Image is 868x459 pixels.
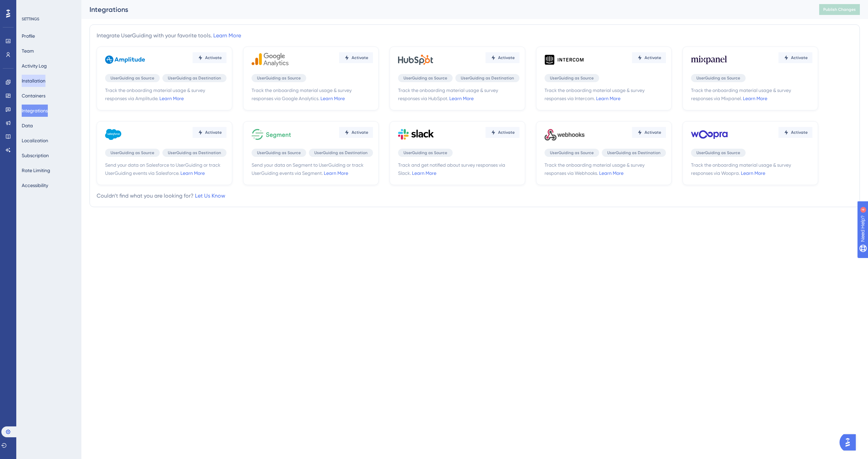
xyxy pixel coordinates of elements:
[599,170,624,176] a: Learn More
[461,75,514,81] span: UserGuiding as Destination
[449,96,474,101] a: Learn More
[213,32,241,39] a: Learn More
[22,120,33,132] button: Data
[743,96,767,101] a: Learn More
[791,55,808,60] span: Activate
[22,134,48,147] button: Localization
[691,86,812,103] span: Track the onboarding material usage & survey responses via Mixpanel.
[645,130,661,135] span: Activate
[16,2,42,10] span: Need Help?
[257,150,301,155] span: UserGuiding as Source
[696,150,740,155] span: UserGuiding as Source
[696,75,740,81] span: UserGuiding as Source
[111,75,154,81] span: UserGuiding as Source
[645,55,661,60] span: Activate
[339,127,373,138] button: Activate
[22,105,48,117] button: Integrations
[195,192,225,199] a: Let Us Know
[97,192,225,200] div: Couldn’t find what you are looking for?
[180,170,205,176] a: Learn More
[823,7,856,12] span: Publish Changes
[252,161,373,177] span: Send your data on Segment to UserGuiding or track UserGuiding events via Segment.
[22,164,50,177] button: Rate Limiting
[22,16,77,22] div: SETTINGS
[791,130,808,135] span: Activate
[486,52,519,63] button: Activate
[819,4,860,15] button: Publish Changes
[159,96,184,101] a: Learn More
[22,149,49,162] button: Subscription
[22,179,48,191] button: Accessibility
[840,432,860,453] iframe: UserGuiding AI Assistant Launcher
[193,127,226,138] button: Activate
[47,3,49,9] div: 4
[632,127,666,138] button: Activate
[412,170,436,176] a: Learn More
[22,60,47,72] button: Activity Log
[205,130,222,135] span: Activate
[352,130,368,135] span: Activate
[90,5,802,14] div: Integrations
[550,75,594,81] span: UserGuiding as Source
[550,150,594,155] span: UserGuiding as Source
[403,150,447,155] span: UserGuiding as Source
[778,52,812,63] button: Activate
[252,86,373,103] span: Track the onboarding material usage & survey responses via Google Analytics.
[498,130,515,135] span: Activate
[257,75,301,81] span: UserGuiding as Source
[691,161,812,177] span: Track the onboarding material usage & survey responses via Woopra.
[778,127,812,138] button: Activate
[193,52,226,63] button: Activate
[545,86,666,103] span: Track the onboarding material usage & survey responses via Intercom.
[741,170,765,176] a: Learn More
[111,150,154,155] span: UserGuiding as Source
[324,170,348,176] a: Learn More
[22,90,45,102] button: Containers
[168,150,221,155] span: UserGuiding as Destination
[545,161,666,177] span: Track the onboarding material usage & survey responses via Webhooks.
[314,150,368,155] span: UserGuiding as Destination
[339,52,373,63] button: Activate
[403,75,447,81] span: UserGuiding as Source
[22,30,35,42] button: Profile
[352,55,368,60] span: Activate
[596,96,620,101] a: Learn More
[398,161,519,177] span: Track and get notified about survey responses via Slack.
[168,75,221,81] span: UserGuiding as Destination
[22,45,34,57] button: Team
[498,55,515,60] span: Activate
[607,150,660,155] span: UserGuiding as Destination
[105,86,226,103] span: Track the onboarding material usage & survey responses via Amplitude.
[22,75,45,87] button: Installation
[398,86,519,103] span: Track the onboarding material usage & survey responses via HubSpot.
[205,55,222,60] span: Activate
[486,127,519,138] button: Activate
[320,96,345,101] a: Learn More
[632,52,666,63] button: Activate
[97,32,241,40] div: Integrate UserGuiding with your favorite tools.
[105,161,226,177] span: Send your data on Salesforce to UserGuiding or track UserGuiding events via Salesforce.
